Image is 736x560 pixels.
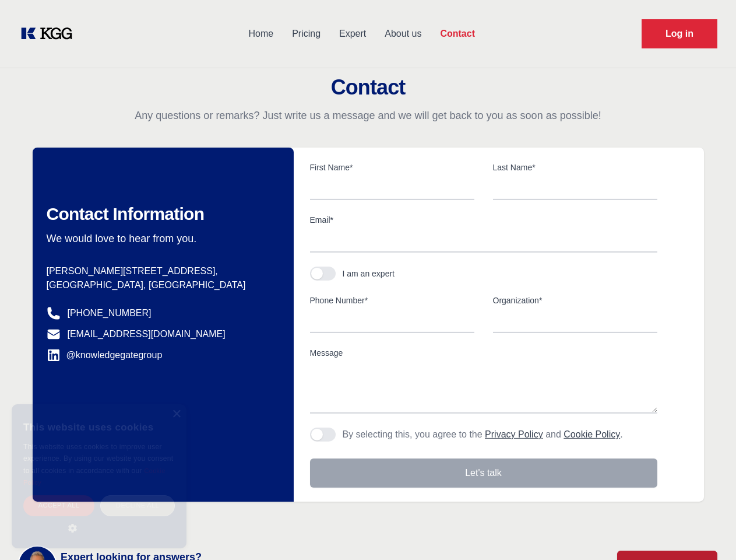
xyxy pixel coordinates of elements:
[23,413,175,441] div: This website uses cookies
[310,162,474,173] label: First Name*
[564,429,620,439] a: Cookie Policy
[23,495,94,516] div: Accept all
[310,347,657,359] label: Message
[23,443,173,475] span: This website uses cookies to improve user experience. By using our website you consent to all coo...
[68,306,152,320] a: [PHONE_NUMBER]
[47,348,163,362] a: @knowledgegategroup
[678,504,736,560] iframe: Chat Widget
[68,327,226,341] a: [EMAIL_ADDRESS][DOMAIN_NAME]
[47,204,275,225] h2: Contact Information
[14,76,722,99] h2: Contact
[493,162,657,173] label: Last Name*
[23,467,165,486] a: Cookie Policy
[343,428,623,442] p: By selecting this, you agree to the and .
[47,232,275,246] p: We would love to hear from you.
[172,410,181,419] div: Close
[485,429,543,439] a: Privacy Policy
[283,19,330,49] a: Pricing
[14,108,722,123] p: Any questions or remarks? Just write us a message and we will get back to you as soon as possible!
[310,295,474,306] label: Phone Number*
[100,495,175,516] div: Decline all
[310,459,657,488] button: Let's talk
[431,19,484,49] a: Contact
[239,19,283,49] a: Home
[19,24,82,43] a: KOL Knowledge Platform: Talk to Key External Experts (KEE)
[330,19,375,49] a: Expert
[310,214,657,226] label: Email*
[343,268,395,279] div: I am an expert
[375,19,431,49] a: About us
[47,264,275,278] p: [PERSON_NAME][STREET_ADDRESS],
[493,295,657,306] label: Organization*
[642,19,717,48] a: Request Demo
[47,278,275,292] p: [GEOGRAPHIC_DATA], [GEOGRAPHIC_DATA]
